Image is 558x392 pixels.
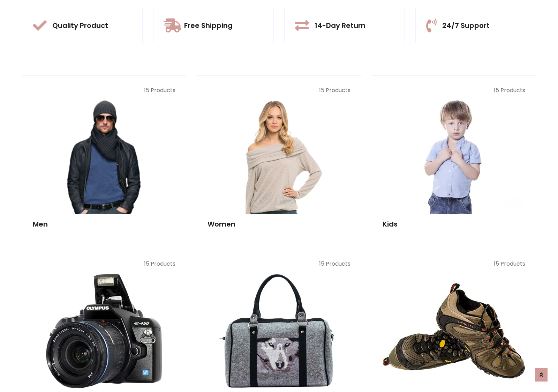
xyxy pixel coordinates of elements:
[383,260,525,268] p: 15 Products
[52,21,108,30] h5: Quality Product
[383,86,525,95] p: 15 Products
[208,260,350,268] p: 15 Products
[208,220,350,228] h5: Women
[184,21,233,30] h5: Free Shipping
[33,86,175,95] p: 15 Products
[442,21,490,30] h5: 24/7 Support
[33,260,175,268] p: 15 Products
[208,86,350,95] p: 15 Products
[33,220,175,228] h5: Men
[383,220,525,228] h5: Kids
[315,21,365,30] h5: 14-Day Return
